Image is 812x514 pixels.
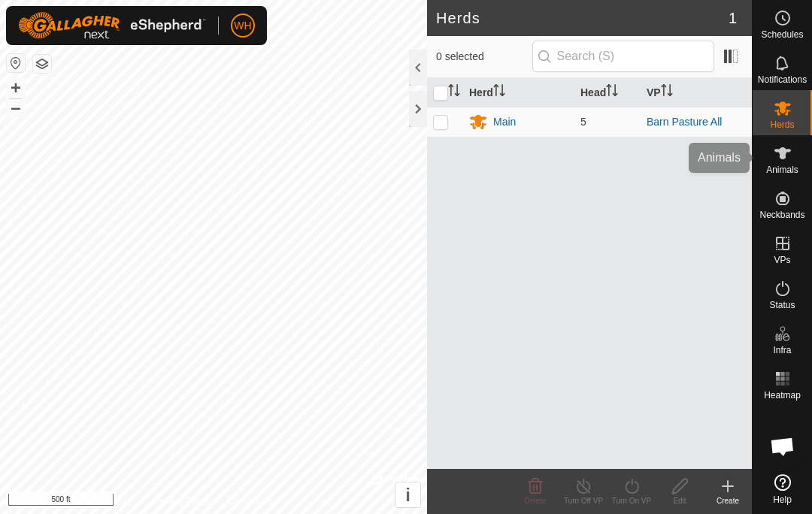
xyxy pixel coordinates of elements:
span: Infra [773,346,791,355]
span: VPs [774,255,790,265]
span: Heatmap [764,391,801,400]
span: Delete [525,497,547,505]
div: Open chat [760,424,805,469]
span: Status [769,301,795,310]
p-sorticon: Activate to sort [606,86,618,98]
img: Gallagher Logo [18,12,206,39]
a: Barn Pasture All [647,116,722,128]
div: Turn Off VP [559,495,607,506]
span: Animals [766,165,798,174]
p-sorticon: Activate to sort [448,86,460,98]
button: i [395,482,420,507]
button: Map Layers [33,55,51,73]
div: Create [704,495,752,506]
th: VP [641,78,752,107]
button: – [7,98,25,116]
th: Herd [463,78,574,107]
span: Notifications [758,75,807,84]
span: Schedules [761,30,803,39]
a: Privacy Policy [154,494,211,508]
span: 5 [580,116,586,128]
div: Edit [656,495,704,506]
span: Herds [770,120,794,129]
th: Head [574,78,641,107]
h2: Herds [436,9,729,27]
input: Search (S) [532,41,714,72]
span: WH [234,18,251,34]
span: i [405,485,411,505]
div: Main [493,114,516,130]
span: Neckbands [759,210,804,219]
button: Reset Map [7,54,25,72]
span: 0 selected [436,49,532,65]
span: 1 [729,7,737,29]
p-sorticon: Activate to sort [493,86,505,98]
button: + [7,79,25,97]
a: Contact Us [229,494,273,508]
p-sorticon: Activate to sort [661,86,673,98]
a: Help [753,468,812,510]
span: Help [773,495,792,504]
div: Turn On VP [607,495,656,506]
